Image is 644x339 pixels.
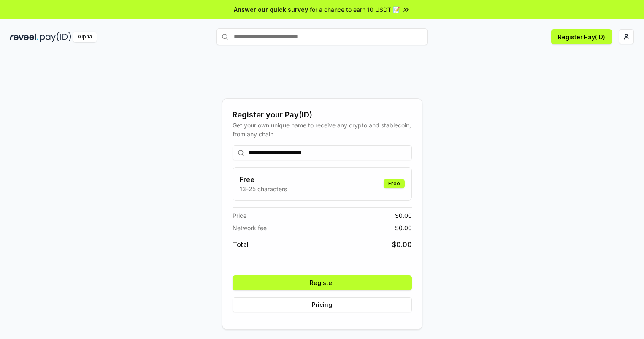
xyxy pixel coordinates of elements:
[234,5,308,14] span: Answer our quick survey
[233,239,249,250] span: Total
[392,239,412,250] span: $ 0.00
[310,5,400,14] span: for a chance to earn 10 USDT 📝
[233,121,412,138] div: Get your own unique name to receive any crypto and stablecoin, from any chain
[395,223,412,232] span: $ 0.00
[233,223,267,232] span: Network fee
[10,32,38,42] img: reveel_dark
[40,32,71,42] img: pay_id
[551,29,612,44] button: Register Pay(ID)
[233,275,412,290] button: Register
[240,184,287,193] p: 13-25 characters
[73,32,97,42] div: Alpha
[240,174,287,184] h3: Free
[384,179,405,188] div: Free
[233,211,246,220] span: Price
[233,297,412,312] button: Pricing
[233,109,412,121] div: Register your Pay(ID)
[395,211,412,220] span: $ 0.00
